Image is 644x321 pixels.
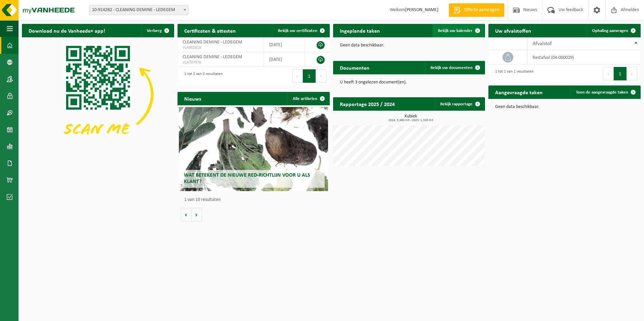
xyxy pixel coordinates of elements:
a: Bekijk rapportage [435,97,484,111]
a: Bekijk uw kalender [432,24,484,37]
a: Offerte aanvragen [449,3,504,17]
button: Vorige [181,208,192,221]
span: Toon de aangevraagde taken [576,90,628,95]
strong: [PERSON_NAME] [405,7,439,12]
button: Next [627,67,637,80]
a: Ophaling aanvragen [587,24,640,37]
span: Ophaling aanvragen [592,29,628,33]
h2: Download nu de Vanheede+ app! [22,24,112,37]
button: 1 [614,67,627,80]
h2: Ingeplande taken [333,24,387,37]
a: Toon de aangevraagde taken [571,85,640,99]
h2: Certificaten & attesten [178,24,243,37]
a: Bekijk uw certificaten [272,24,329,37]
p: 1 van 10 resultaten [184,198,326,202]
span: Bekijk uw documenten [430,66,473,70]
h2: Documenten [333,61,376,74]
span: Bekijk uw kalender [438,29,473,33]
h2: Nieuws [178,92,208,105]
span: 10-914282 - CLEANING DEMINE - LEDEGEM [89,5,189,15]
span: 10-914282 - CLEANING DEMINE - LEDEGEM [89,5,188,15]
h2: Aangevraagde taken [488,85,549,99]
button: Verberg [141,24,173,37]
span: Bekijk uw certificaten [278,29,317,33]
p: Geen data beschikbaar. [495,105,634,109]
span: CLEANING DEMINE - LEDEGEM [183,40,242,45]
button: 1 [303,69,316,83]
span: Afvalstof [533,41,552,46]
p: U heeft 3 ongelezen document(en). [340,80,479,85]
button: Next [316,69,326,83]
p: Geen data beschikbaar. [340,43,479,48]
h2: Rapportage 2025 / 2024 [333,97,401,110]
span: Wat betekent de nieuwe RED-richtlijn voor u als klant? [184,173,310,184]
span: Verberg [147,29,162,33]
td: [DATE] [264,52,305,67]
h2: Uw afvalstoffen [488,24,538,37]
img: Download de VHEPlus App [22,37,174,151]
button: Previous [603,67,614,80]
a: Bekijk uw documenten [425,61,484,74]
span: VLA902618 [183,45,259,50]
button: Previous [292,69,303,83]
span: CLEANING DEMINE - LEDEGEM [183,55,242,60]
span: 2024: 3,960 m3 - 2025: 1,320 m3 [336,119,485,122]
h3: Kubiek [336,114,485,122]
span: VLA707976 [183,60,259,65]
td: [DATE] [264,37,305,52]
a: Wat betekent de nieuwe RED-richtlijn voor u als klant? [179,107,328,191]
span: Offerte aanvragen [462,7,501,13]
a: Alle artikelen [287,92,329,105]
button: Volgende [192,208,202,221]
td: restafval (04-000029) [527,50,641,65]
div: 1 tot 1 van 1 resultaten [492,66,534,81]
div: 1 tot 2 van 2 resultaten [181,69,223,83]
